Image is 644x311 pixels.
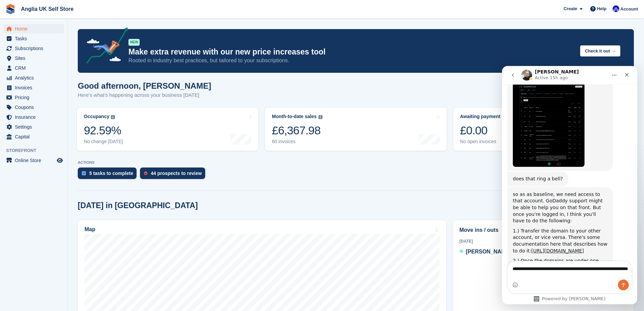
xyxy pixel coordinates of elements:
div: Tom says… [5,121,130,228]
span: Analytics [15,73,55,83]
a: Preview store [56,156,64,164]
span: Insurance [15,112,55,122]
a: menu [3,44,64,53]
img: icon-info-grey-7440780725fd019a000dd9b08b2336e03edf1995a4989e88bcd33f0948082b44.svg [318,115,323,119]
div: Occupancy [84,114,109,119]
div: 44 prospects to review [151,171,202,176]
h1: Good afternoon, [PERSON_NAME] [78,81,211,90]
a: menu [3,103,64,112]
span: [PERSON_NAME] [466,249,511,254]
p: Rooted in industry best practices, but tailored to your subscriptions. [128,57,575,64]
span: CRM [15,63,55,73]
h2: [DATE] in [GEOGRAPHIC_DATA] [78,201,198,210]
span: Coupons [15,103,55,112]
a: menu [3,93,64,102]
img: task-75834270c22a3079a89374b754ae025e5fb1db73e45f91037f5363f120a921f8.svg [82,171,86,175]
img: icon-info-grey-7440780725fd019a000dd9b08b2336e03edf1995a4989e88bcd33f0948082b44.svg [111,115,115,119]
a: Month-to-date sales £6,367.98 60 invoices [265,108,446,151]
div: 1.) Transfer the domain to your other account, or vice versa. There's some documentation here tha... [11,162,105,188]
span: Pricing [15,93,55,102]
div: 2.) Once the domains are under one account, you can setup the http 301 redirect [11,192,105,212]
div: £6,367.98 [272,124,322,137]
span: Capital [15,132,55,141]
a: Occupancy 92.59% No change [DATE] [77,108,258,151]
span: Sites [15,53,55,63]
div: [DATE] [459,238,627,244]
div: does that ring a bell? [11,110,61,116]
div: so as as baseline, we need access to that account. GoDaddy support might be able to help you on t... [11,125,105,158]
div: Awaiting payment [460,114,501,119]
a: menu [3,112,64,122]
a: menu [3,34,64,43]
a: 5 tasks to complete [78,168,140,182]
span: Invoices [15,83,55,92]
img: stora-icon-8386f47178a22dfd0bd8f6a31ec36ba5ce8667c1dd55bd0f319d3a0aa187defe.svg [5,4,16,14]
span: Online Store [15,156,55,165]
a: [PERSON_NAME] 26 [459,248,520,257]
a: menu [3,156,64,165]
div: No change [DATE] [84,139,123,145]
a: Anglia UK Self Store [18,3,76,15]
p: ACTIONS [78,160,634,165]
img: prospect-51fa495bee0391a8d652442698ab0144808aea92771e9ea1ae160a38d050c398.svg [144,171,147,175]
p: Make extra revenue with our new price increases tool [128,47,575,57]
span: Tasks [15,34,55,43]
div: 5 tasks to complete [89,171,133,176]
textarea: Message… [6,195,129,214]
span: Help [597,5,606,12]
span: Account [620,6,638,13]
div: £0.00 [460,124,506,137]
h2: Move ins / outs [459,226,627,234]
button: Send a message… [116,214,127,224]
p: Here's what's happening across your business [DATE] [78,91,211,99]
span: Storefront [6,147,67,154]
a: 44 prospects to review [140,168,209,182]
img: price-adjustments-announcement-icon-8257ccfd72463d97f412b2fc003d46551f7dbcb40ab6d574587a9cd5c0d94... [81,27,128,66]
a: menu [3,132,64,141]
a: menu [3,63,64,73]
span: Subscriptions [15,44,55,53]
div: does that ring a bell? [5,106,66,120]
a: [URL][DOMAIN_NAME] [29,182,82,187]
h2: Map [85,226,95,232]
div: 92.59% [84,124,123,137]
a: menu [3,73,64,83]
a: Awaiting payment £0.00 No open invoices [453,108,635,151]
span: Settings [15,122,55,132]
iframe: To enrich screen reader interactions, please activate Accessibility in Grammarly extension settings [502,66,637,304]
span: Home [15,24,55,34]
a: menu [3,24,64,34]
a: menu [3,122,64,132]
a: menu [3,83,64,92]
img: Lewis Scotney [613,5,619,12]
a: menu [3,53,64,63]
div: Tom says… [5,106,130,121]
div: NEW [128,39,140,46]
div: 60 invoices [272,139,322,145]
button: Emoji picker [10,216,16,222]
div: No open invoices [460,139,506,145]
button: Check it out → [580,45,620,57]
div: Month-to-date sales [272,114,316,119]
span: Create [564,5,577,12]
div: so as as baseline, we need access to that account. GoDaddy support might be able to help you on t... [5,121,111,216]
